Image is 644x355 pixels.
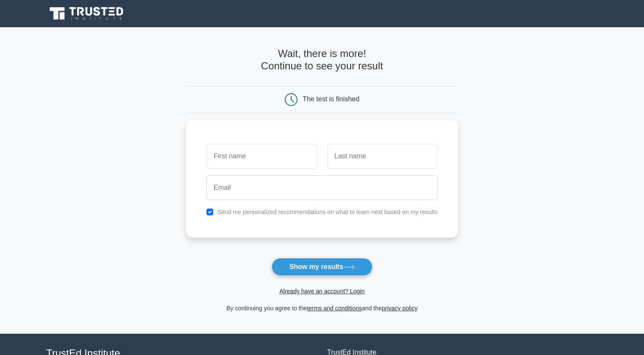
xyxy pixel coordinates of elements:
[307,305,362,312] a: terms and conditions
[272,258,372,276] button: Show my results
[186,48,458,72] h4: Wait, there is more! Continue to see your result
[206,175,438,200] input: Email
[217,209,438,215] label: Send me personalized recommendations on what to learn next based on my results
[382,305,418,312] a: privacy policy
[327,144,438,169] input: Last name
[206,144,317,169] input: First name
[289,263,343,270] font: Show my results
[226,305,418,312] font: By continuing you agree to the and the
[279,288,364,295] a: Already have an account? Login
[303,95,359,103] div: The test is finished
